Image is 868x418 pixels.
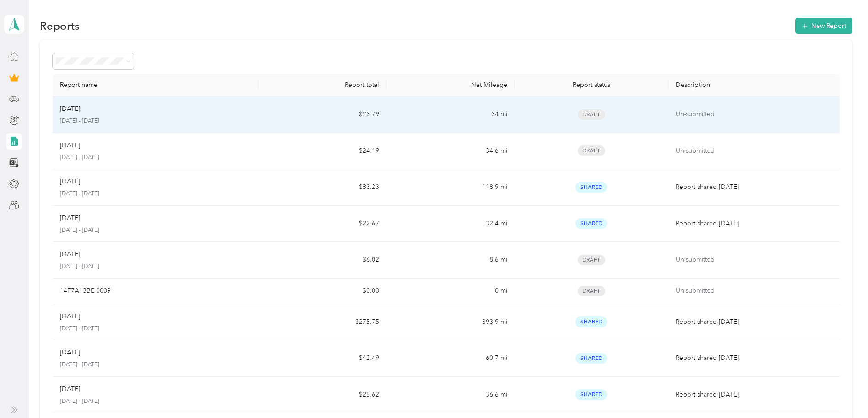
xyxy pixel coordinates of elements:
[60,154,250,162] p: [DATE] - [DATE]
[53,74,258,96] th: Report name
[40,21,80,31] h1: Reports
[258,74,386,96] th: Report total
[60,384,80,394] p: [DATE]
[60,361,250,369] p: [DATE] - [DATE]
[258,377,386,413] td: $25.62
[60,177,80,187] p: [DATE]
[258,96,386,133] td: $23.79
[676,109,832,119] p: Un-submitted
[60,249,80,259] p: [DATE]
[575,353,607,364] span: Shared
[676,286,832,296] p: Un-submitted
[60,190,250,198] p: [DATE] - [DATE]
[386,133,515,170] td: 34.6 mi
[60,311,80,322] p: [DATE]
[676,146,832,156] p: Un-submitted
[578,109,605,120] span: Draft
[258,242,386,279] td: $6.02
[578,255,605,265] span: Draft
[386,340,515,377] td: 60.7 mi
[575,316,607,327] span: Shared
[676,219,832,229] p: Report shared [DATE]
[60,286,111,296] p: 14F7A13BE-0009
[258,169,386,206] td: $83.23
[578,145,605,156] span: Draft
[60,213,80,223] p: [DATE]
[795,18,852,34] button: New Report
[60,397,250,406] p: [DATE] - [DATE]
[575,218,607,229] span: Shared
[386,304,515,341] td: 393.9 mi
[668,74,840,96] th: Description
[676,255,832,265] p: Un-submitted
[676,317,832,327] p: Report shared [DATE]
[60,348,80,358] p: [DATE]
[386,377,515,413] td: 36.6 mi
[386,96,515,133] td: 34 mi
[258,279,386,304] td: $0.00
[60,325,250,333] p: [DATE] - [DATE]
[386,169,515,206] td: 118.9 mi
[258,206,386,242] td: $22.67
[522,81,661,89] div: Report status
[60,117,250,125] p: [DATE] - [DATE]
[386,206,515,242] td: 32.4 mi
[258,340,386,377] td: $42.49
[676,353,832,363] p: Report shared [DATE]
[676,390,832,400] p: Report shared [DATE]
[676,182,832,192] p: Report shared [DATE]
[386,279,515,304] td: 0 mi
[386,74,515,96] th: Net Mileage
[258,133,386,170] td: $24.19
[258,304,386,341] td: $275.75
[817,367,868,418] iframe: Everlance-gr Chat Button Frame
[386,242,515,279] td: 8.6 mi
[575,389,607,400] span: Shared
[60,263,250,271] p: [DATE] - [DATE]
[60,104,80,114] p: [DATE]
[60,140,80,150] p: [DATE]
[575,182,607,193] span: Shared
[60,226,250,235] p: [DATE] - [DATE]
[578,286,605,296] span: Draft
